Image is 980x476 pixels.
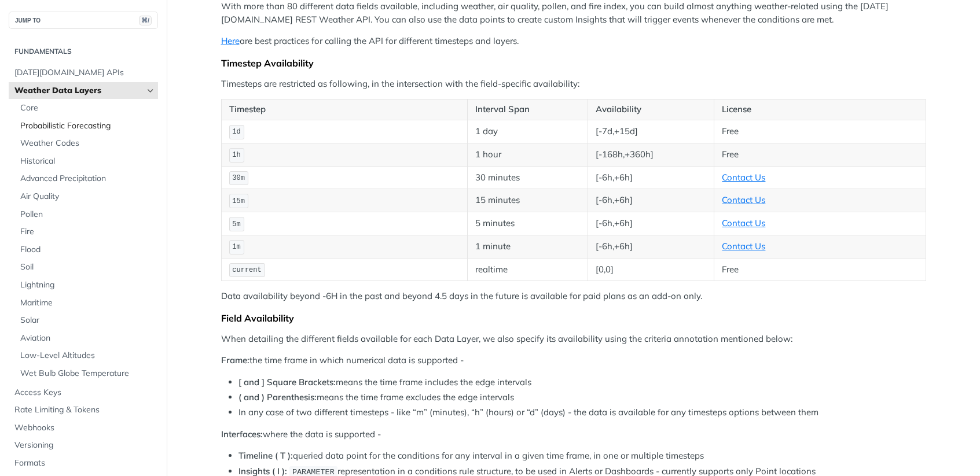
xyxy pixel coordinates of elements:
[232,174,245,182] span: 30m
[20,209,155,220] span: Pollen
[14,440,155,451] span: Versioning
[468,166,588,189] td: 30 minutes
[238,449,926,463] li: queried data point for the conditions for any interval in a given time frame, in one or multiple ...
[9,12,158,29] button: JUMP TO⌘/
[238,392,317,403] strong: ( and ) Parenthesis:
[468,143,588,166] td: 1 hour
[238,377,336,388] strong: [ and ] Square Brackets:
[14,365,158,382] a: Wet Bulb Globe Temperature
[588,258,714,281] td: [0,0]
[20,350,155,361] span: Low-Level Altitudes
[221,333,926,346] p: When detailing the different fields available for each Data Layer, we also specify its availabili...
[221,429,263,440] strong: Interfaces:
[468,99,588,120] th: Interval Span
[722,217,765,228] a: Contact Us
[714,258,926,281] td: Free
[14,294,158,312] a: Maritime
[468,212,588,235] td: 5 minutes
[14,422,155,434] span: Webhooks
[468,189,588,212] td: 15 minutes
[9,455,158,472] a: Formats
[221,428,926,441] p: where the data is supported -
[221,35,240,46] a: Here
[20,244,155,256] span: Flood
[20,120,155,132] span: Probabilistic Forecasting
[14,99,158,117] a: Core
[722,194,765,205] a: Contact Us
[20,156,155,167] span: Historical
[238,391,926,404] li: means the time frame excludes the edge intervals
[14,347,158,364] a: Low-Level Altitudes
[221,35,926,48] p: are best practices for calling the API for different timesteps and layers.
[20,261,155,273] span: Soil
[20,368,155,379] span: Wet Bulb Globe Temperature
[20,138,155,149] span: Weather Codes
[468,258,588,281] td: realtime
[14,276,158,294] a: Lightning
[588,143,714,166] td: [-168h,+360h]
[14,206,158,223] a: Pollen
[20,173,155,185] span: Advanced Precipitation
[20,102,155,114] span: Core
[221,312,926,324] div: Field Availability
[20,297,155,309] span: Maritime
[14,387,155,398] span: Access Keys
[9,384,158,401] a: Access Keys
[588,212,714,235] td: [-6h,+6h]
[20,333,155,344] span: Aviation
[9,46,158,57] h2: Fundamentals
[221,78,926,91] p: Timesteps are restricted as following, in the intersection with the field-specific availability:
[722,172,765,183] a: Contact Us
[714,120,926,143] td: Free
[588,99,714,120] th: Availability
[139,16,152,25] span: ⌘/
[232,151,240,159] span: 1h
[14,67,155,79] span: [DATE][DOMAIN_NAME] APIs
[14,135,158,152] a: Weather Codes
[14,312,158,329] a: Solar
[714,143,926,166] td: Free
[238,406,926,419] li: In any case of two different timesteps - like “m” (minutes), “h” (hours) or “d” (days) - the data...
[20,315,155,326] span: Solar
[232,243,240,251] span: 1m
[238,376,926,389] li: means the time frame includes the edge intervals
[14,457,155,469] span: Formats
[14,330,158,347] a: Aviation
[588,120,714,143] td: [-7d,+15d]
[9,419,158,437] a: Webhooks
[468,235,588,258] td: 1 minute
[9,401,158,419] a: Rate Limiting & Tokens
[9,437,158,454] a: Versioning
[14,404,155,416] span: Rate Limiting & Tokens
[14,223,158,241] a: Fire
[14,188,158,205] a: Air Quality
[20,226,155,238] span: Fire
[9,64,158,82] a: [DATE][DOMAIN_NAME] APIs
[14,117,158,135] a: Probabilistic Forecasting
[14,153,158,170] a: Historical
[588,235,714,258] td: [-6h,+6h]
[14,259,158,276] a: Soil
[20,191,155,202] span: Air Quality
[9,82,158,99] a: Weather Data LayersHide subpages for Weather Data Layers
[468,120,588,143] td: 1 day
[722,241,765,252] a: Contact Us
[232,197,245,205] span: 15m
[238,450,293,461] strong: Timeline ( T ):
[232,220,240,228] span: 5m
[14,241,158,259] a: Flood
[588,189,714,212] td: [-6h,+6h]
[221,290,926,303] p: Data availability beyond -6H in the past and beyond 4.5 days in the future is available for paid ...
[232,128,240,136] span: 1d
[588,166,714,189] td: [-6h,+6h]
[221,99,468,120] th: Timestep
[221,57,926,69] div: Timestep Availability
[221,354,926,367] p: the time frame in which numerical data is supported -
[714,99,926,120] th: License
[232,266,261,274] span: current
[20,279,155,291] span: Lightning
[221,355,249,366] strong: Frame:
[146,86,155,95] button: Hide subpages for Weather Data Layers
[14,170,158,187] a: Advanced Precipitation
[14,85,143,97] span: Weather Data Layers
